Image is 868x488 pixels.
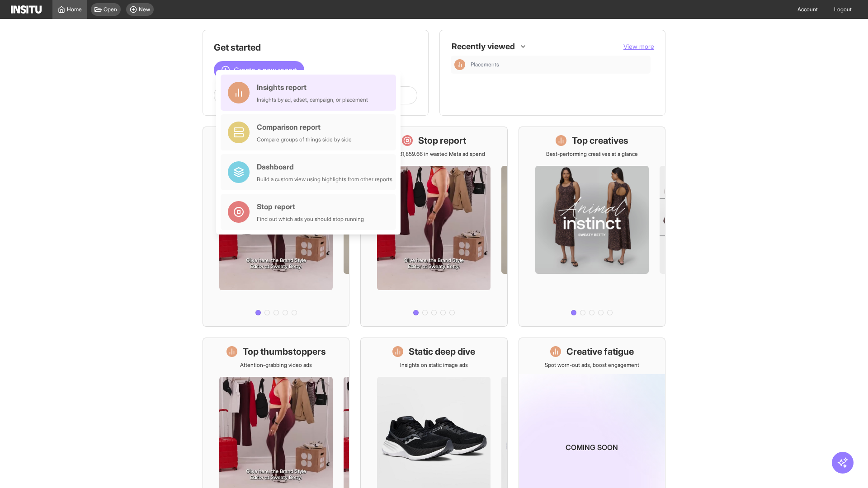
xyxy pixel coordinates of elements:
[257,136,352,143] div: Compare groups of things side by side
[243,345,326,358] h1: Top thumbstoppers
[400,361,468,369] p: Insights on static image ads
[519,127,665,327] a: Top creativesBest-performing creatives at a glance
[623,42,654,51] button: View more
[214,41,417,54] h1: Get started
[214,61,304,79] button: Create a new report
[104,6,117,13] span: Open
[234,65,297,75] span: Create a new report
[139,6,150,13] span: New
[257,216,364,223] div: Find out which ads you should stop running
[11,5,42,14] img: Logo
[257,82,368,93] div: Insights report
[471,61,647,68] span: Placements
[257,96,368,103] div: Insights by ad, adset, campaign, or placement
[546,150,638,158] p: Best-performing creatives at a glance
[257,201,364,212] div: Stop report
[360,127,507,327] a: Stop reportSave £31,859.66 in wasted Meta ad spend
[67,6,82,13] span: Home
[572,134,628,147] h1: Top creatives
[240,361,312,369] p: Attention-grabbing video ads
[383,150,485,158] p: Save £31,859.66 in wasted Meta ad spend
[257,176,392,183] div: Build a custom view using highlights from other reports
[257,161,392,172] div: Dashboard
[203,127,349,327] a: What's live nowSee all active ads instantly
[454,59,465,70] div: Insights
[257,122,352,132] div: Comparison report
[471,61,499,68] span: Placements
[418,134,466,147] h1: Stop report
[409,345,475,358] h1: Static deep dive
[623,42,654,50] span: View more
